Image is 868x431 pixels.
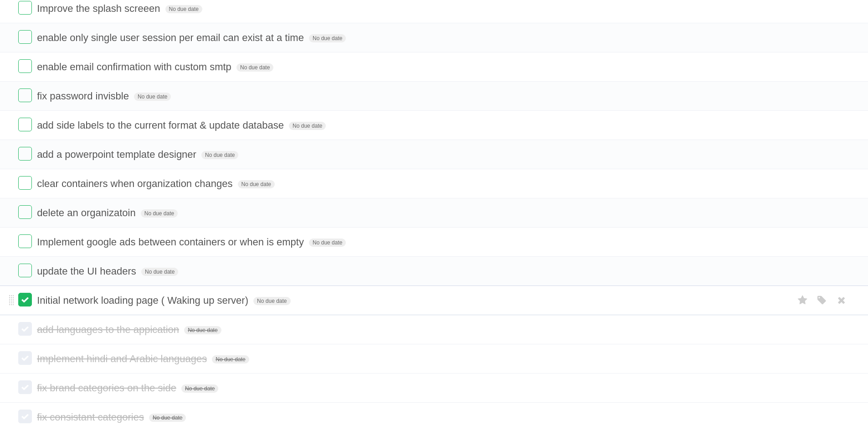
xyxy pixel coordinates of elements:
label: Done [18,147,32,161]
span: No due date [184,326,221,334]
span: update the UI headers [37,265,139,277]
span: No due date [201,151,238,159]
span: No due date [309,239,346,247]
label: Done [18,205,32,219]
span: No due date [236,63,273,72]
label: Done [18,322,32,336]
span: No due date [134,93,171,101]
span: No due date [149,414,186,422]
span: add languages to the appication [37,324,181,335]
span: enable email confirmation with custom smtp [37,61,234,73]
label: Done [18,293,32,306]
span: clear containers when organization changes [37,178,235,189]
span: fix brand categories on the side [37,382,179,394]
label: Done [18,88,32,102]
span: No due date [238,180,275,188]
label: Done [18,351,32,365]
span: add a powerpoint template designer [37,149,199,160]
label: Done [18,264,32,277]
span: fix consistant categories [37,411,146,423]
label: Done [18,1,32,15]
span: enable only single user session per email can exist at a time [37,32,306,43]
label: Done [18,59,32,73]
label: Done [18,234,32,248]
label: Done [18,176,32,190]
span: No due date [141,268,178,276]
label: Done [18,118,32,131]
label: Star task [794,293,812,308]
span: No due date [289,122,326,130]
span: fix password invisble [37,90,131,102]
span: No due date [212,355,249,363]
label: Done [18,30,32,44]
span: add side labels to the current format & update database [37,119,286,131]
label: Done [18,380,32,394]
label: Done [18,410,32,423]
span: Improve the splash screeen [37,3,162,14]
span: Implement hindi and Arabic languages [37,353,209,364]
span: No due date [141,209,178,218]
span: No due date [181,384,218,393]
span: Initial network loading page ( Waking up server) [37,295,251,306]
span: delete an organizatoin [37,207,138,218]
span: No due date [309,34,346,42]
span: No due date [253,297,290,305]
span: No due date [165,5,202,13]
span: Implement google ads between containers or when is empty [37,236,306,248]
